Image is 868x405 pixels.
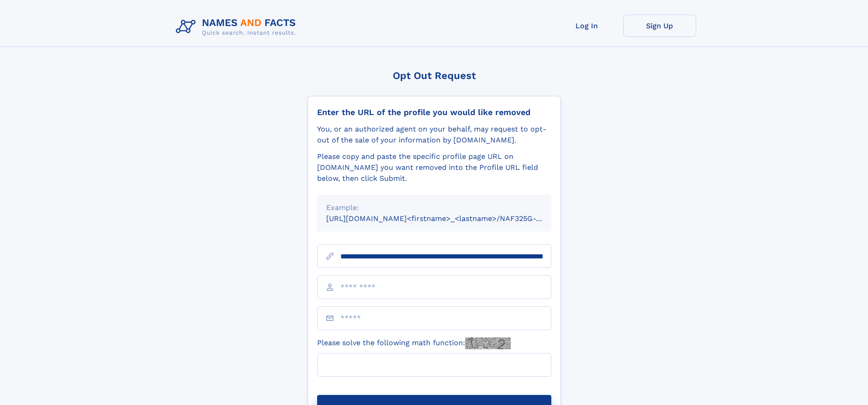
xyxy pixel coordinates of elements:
[623,15,696,37] a: Sign Up
[326,202,542,213] div: Example:
[317,107,551,117] div: Enter the URL of the profile you would like removed
[317,151,551,184] div: Please copy and paste the specific profile page URL on [DOMAIN_NAME] you want removed into the Pr...
[308,70,561,81] div: Opt Out Request
[317,337,511,349] label: Please solve the following math function:
[550,15,623,37] a: Log In
[172,15,303,39] img: Logo Names and Facts
[317,124,551,146] div: You, or an authorized agent on your behalf, may request to opt-out of the sale of your informatio...
[326,214,569,223] small: [URL][DOMAIN_NAME]<firstname>_<lastname>/NAF325G-xxxxxxxx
